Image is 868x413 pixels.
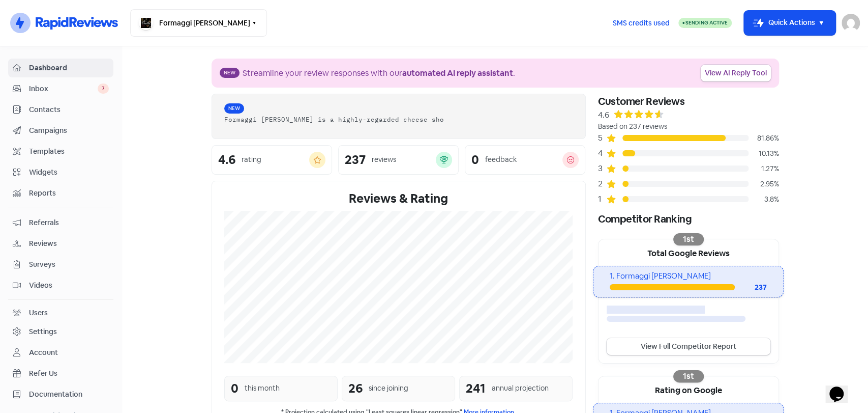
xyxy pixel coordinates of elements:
a: 237reviews [338,145,459,175]
div: Streamline your review responses with our . [243,67,515,79]
div: 241 [466,379,486,398]
div: Settings [29,326,57,337]
div: 4.6 [598,109,609,121]
div: Total Google Reviews [598,239,779,266]
a: Settings [8,322,113,341]
span: Widgets [29,167,109,178]
div: Formaggi [PERSON_NAME] is a highly-regarded cheese sho [224,115,573,124]
span: Templates [29,146,109,157]
span: Referrals [29,217,109,228]
a: Refer Us [8,364,113,383]
a: Referrals [8,213,113,232]
a: Documentation [8,385,113,404]
div: this month [245,383,280,394]
span: Sending Active [685,19,728,26]
div: 2 [598,178,606,190]
span: Documentation [29,389,109,400]
div: 5 [598,132,606,144]
span: Surveys [29,259,109,270]
span: New [224,103,244,114]
a: Account [8,343,113,362]
b: automated AI reply assistant [402,68,513,78]
span: Inbox [29,84,98,94]
div: 1 [598,193,606,205]
div: 3 [598,162,606,175]
div: 81.86% [749,133,779,144]
div: Rating on Google [598,376,779,403]
iframe: chat widget [825,372,858,403]
a: Inbox 7 [8,79,113,98]
a: View Full Competitor Report [607,338,770,355]
button: Quick Actions [744,11,835,35]
a: Users [8,304,113,322]
a: Templates [8,142,113,161]
div: 4 [598,147,606,159]
span: New [220,68,240,78]
span: 7 [98,84,109,94]
img: User [842,14,860,32]
div: 26 [348,379,363,398]
button: Formaggi [PERSON_NAME] [130,9,267,37]
div: 10.13% [749,148,779,159]
div: 4.6 [218,154,235,166]
span: Reviews [29,238,109,249]
div: 237 [735,282,767,293]
div: 1st [673,233,704,245]
div: Reviews & Rating [224,189,573,208]
div: 1. Formaggi [PERSON_NAME] [610,270,767,282]
div: 0 [231,379,238,398]
div: Account [29,347,58,358]
div: annual projection [492,383,549,394]
div: 0 [471,154,479,166]
div: since joining [369,383,408,394]
a: Sending Active [678,17,732,29]
div: feedback [485,154,517,165]
a: Widgets [8,163,113,182]
div: Based on 237 reviews [598,121,779,132]
div: 1.27% [749,163,779,174]
span: Refer Us [29,368,109,379]
span: Dashboard [29,63,109,73]
div: rating [242,154,261,165]
div: 3.8% [749,194,779,205]
a: View AI Reply Tool [701,65,771,81]
a: Videos [8,276,113,295]
span: Videos [29,280,109,291]
div: reviews [372,154,396,165]
a: Reports [8,184,113,203]
a: Dashboard [8,59,113,77]
div: 237 [345,154,366,166]
div: Users [29,308,48,318]
a: Surveys [8,255,113,274]
a: Reviews [8,234,113,253]
span: Contacts [29,104,109,115]
div: 2.95% [749,179,779,189]
a: 4.6rating [212,145,332,175]
span: SMS credits used [613,18,670,29]
span: Campaigns [29,125,109,136]
a: SMS credits used [604,17,678,27]
div: Competitor Ranking [598,211,779,227]
div: 1st [673,370,704,382]
div: Customer Reviews [598,94,779,109]
a: 0feedback [465,145,585,175]
a: Campaigns [8,121,113,140]
span: Reports [29,188,109,199]
a: Contacts [8,100,113,119]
